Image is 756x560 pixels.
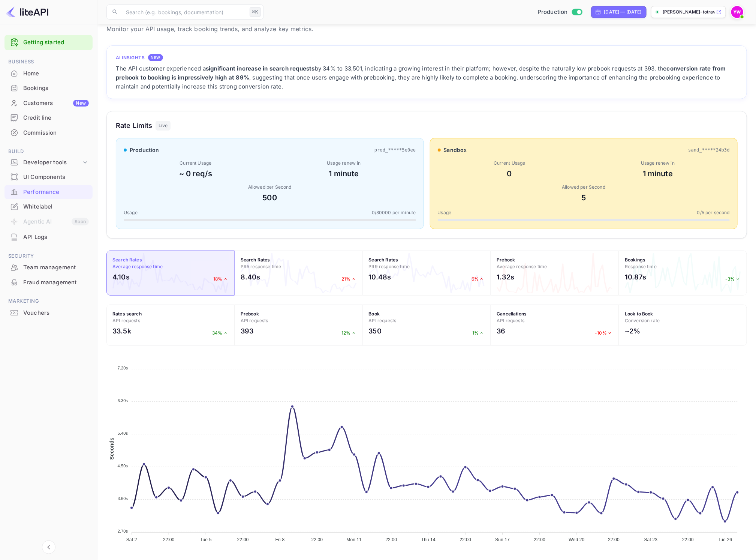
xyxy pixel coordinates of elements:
div: Vouchers [4,306,93,320]
div: ~ 0 req/s [124,168,268,179]
strong: Bookings [625,257,645,263]
strong: Rates search [112,311,142,317]
strong: Look to Book [625,311,653,317]
strong: Prebook [497,257,515,263]
tspan: 5.40s [118,431,128,435]
div: New [73,100,89,107]
span: 0 / 5 per second [697,209,730,216]
tspan: 2.70s [118,529,128,533]
h2: 1.32s [497,272,514,282]
span: Average response time [497,264,547,269]
div: Getting started [4,35,93,50]
button: Collapse navigation [42,540,55,554]
tspan: Sat 2 [126,537,137,543]
a: Commission [4,126,93,140]
div: Allowed per Second [438,184,730,191]
div: Developer tools [23,158,81,167]
div: [DATE] — [DATE] [604,9,642,15]
h2: 10.87s [625,272,646,282]
tspan: Sat 23 [644,537,658,543]
div: 1 minute [272,168,416,179]
div: Usage renew in [272,160,416,167]
h2: 350 [369,326,382,336]
span: Build [4,147,93,156]
div: Team management [23,263,89,272]
a: Bookings [4,81,93,95]
strong: Book [369,311,380,317]
p: 1% [472,330,485,336]
p: 18% [213,276,228,282]
a: Team management [4,260,93,274]
div: Vouchers [23,309,89,317]
tspan: 22:00 [534,537,545,543]
tspan: 4.50s [118,464,128,468]
div: Credit line [23,114,89,122]
h2: ~2% [625,326,640,336]
span: API requests [497,318,524,323]
div: Current Usage [438,160,582,167]
div: Commission [4,126,93,140]
span: Conversion rate [625,318,660,323]
tspan: 22:00 [386,537,397,543]
span: Usage [438,209,452,216]
div: NEW [148,54,163,61]
div: 1 minute [586,168,730,179]
div: Whitelabel [23,203,89,211]
tspan: Thu 14 [421,537,436,543]
div: UI Components [23,173,89,182]
span: P99 response time [369,264,410,269]
tspan: Wed 20 [569,537,585,543]
a: API Logs [4,230,93,244]
tspan: 6.30s [118,398,128,403]
h2: 393 [241,326,253,336]
a: Getting started [23,38,89,47]
tspan: 22:00 [237,537,249,543]
p: 21% [341,276,356,282]
div: Current Usage [124,160,268,167]
span: Marketing [4,297,93,305]
div: Fraud management [4,275,93,290]
div: Whitelabel [4,200,93,214]
a: Performance [4,185,93,199]
div: Bookings [23,84,89,93]
h2: 36 [497,326,505,336]
div: Home [4,66,93,81]
a: Whitelabel [4,200,93,213]
span: 0 / 30000 per minute [372,209,416,216]
p: [PERSON_NAME]-totravel... [663,9,715,15]
span: Response time [625,264,657,269]
tspan: Sun 17 [495,537,510,543]
div: Commission [23,129,89,137]
div: Customers [23,99,89,108]
a: CustomersNew [4,96,93,110]
tspan: 22:00 [682,537,694,543]
a: UI Components [4,170,93,184]
div: Allowed per Second [124,184,416,191]
tspan: 3.60s [118,496,128,501]
span: Security [4,252,93,260]
text: Seconds [109,438,115,460]
div: 0 [438,168,582,179]
tspan: Mon 11 [346,537,362,543]
div: 500 [124,192,416,203]
div: UI Components [4,170,93,185]
div: Credit line [4,111,93,125]
h2: 33.5k [112,326,131,336]
tspan: Tue 5 [200,537,212,543]
div: Home [23,69,89,78]
h3: Rate Limits [116,120,153,131]
tspan: 22:00 [460,537,471,543]
span: production [130,146,159,154]
a: Vouchers [4,306,93,320]
span: Usage [124,209,138,216]
div: Usage renew in [586,160,730,167]
div: Bookings [4,81,93,96]
strong: Search Rates [112,257,142,263]
div: Performance [23,188,89,197]
p: -3% [726,276,741,282]
p: 34% [212,330,228,336]
div: The API customer experienced a by 34% to 33,501, indicating a growing interest in their platform;... [116,64,738,91]
div: Team management [4,260,93,275]
h4: AI Insights [116,54,145,61]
